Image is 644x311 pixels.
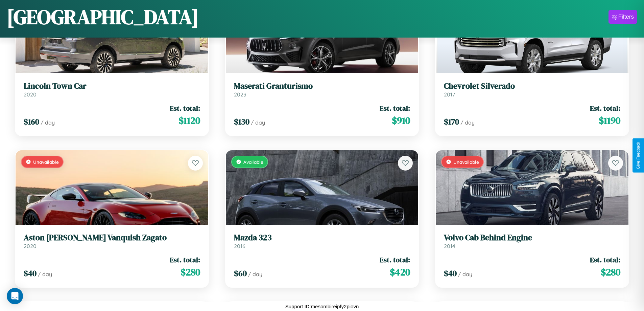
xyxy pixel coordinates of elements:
span: Unavailable [33,159,59,165]
a: Aston [PERSON_NAME] Vanquish Zagato2020 [24,233,200,249]
a: Mazda 3232016 [234,233,410,249]
span: $ 40 [444,268,457,279]
span: / day [458,271,472,277]
span: Unavailable [453,159,479,165]
h3: Mazda 323 [234,233,410,243]
button: Filters [609,10,637,24]
span: $ 60 [234,268,247,279]
p: Support ID: mesombireipfy2piovn [285,302,359,311]
div: Filters [618,14,634,20]
h1: [GEOGRAPHIC_DATA] [7,3,199,31]
span: / day [248,271,262,277]
span: Est. total: [170,103,200,113]
span: Est. total: [590,255,620,265]
span: 2014 [444,243,455,249]
h3: Maserati Granturismo [234,81,410,91]
span: $ 40 [24,268,37,279]
span: $ 1190 [599,114,620,127]
span: $ 280 [601,265,620,279]
span: $ 130 [234,116,249,127]
span: 2020 [24,91,37,98]
h3: Chevrolet Silverado [444,81,620,91]
a: Chevrolet Silverado2017 [444,81,620,98]
span: $ 170 [444,116,459,127]
span: / day [38,271,52,277]
span: 2017 [444,91,455,98]
span: $ 420 [390,265,410,279]
span: / day [460,119,475,126]
h3: Aston [PERSON_NAME] Vanquish Zagato [24,233,200,243]
span: Est. total: [170,255,200,265]
span: / day [41,119,55,126]
span: $ 1120 [178,114,200,127]
span: $ 910 [392,114,410,127]
h3: Lincoln Town Car [24,81,200,91]
span: $ 280 [181,265,200,279]
a: Maserati Granturismo2023 [234,81,410,98]
div: Give Feedback [636,142,641,169]
span: Est. total: [590,103,620,113]
span: Est. total: [380,255,410,265]
span: 2016 [234,243,245,249]
h3: Volvo Cab Behind Engine [444,233,620,243]
span: Available [243,159,263,165]
span: $ 160 [24,116,39,127]
span: Est. total: [380,103,410,113]
span: / day [251,119,265,126]
a: Volvo Cab Behind Engine2014 [444,233,620,249]
span: 2023 [234,91,246,98]
span: 2020 [24,243,37,249]
div: Open Intercom Messenger [7,288,23,304]
a: Lincoln Town Car2020 [24,81,200,98]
